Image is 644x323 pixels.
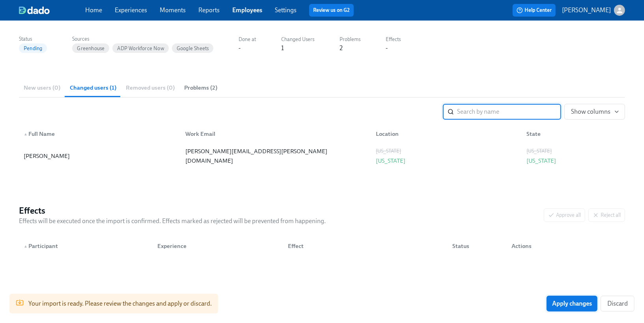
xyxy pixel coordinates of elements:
div: Effect [285,241,446,251]
span: Google Sheets [172,45,214,51]
label: Effects [386,35,401,44]
span: Greenhouse [72,45,109,51]
button: Show columns [564,104,625,120]
div: ▲Participant [21,238,151,254]
span: ADP Workforce Now [112,45,168,51]
a: Settings [275,6,297,14]
button: Help Center [513,4,556,17]
div: 2 [340,44,343,53]
div: Location [373,129,521,139]
input: Search by name [457,104,561,120]
label: Sources [72,35,213,43]
div: - [386,44,388,53]
div: Full Name [21,129,179,139]
div: [US_STATE] [376,156,517,165]
div: 1 [281,44,284,53]
div: Effect [282,238,446,254]
a: Home [85,6,102,14]
a: Review us on G2 [313,6,350,14]
a: Reports [198,6,220,14]
a: Employees [232,6,262,14]
div: Status [446,238,505,254]
span: ▲ [24,132,28,136]
div: Status [449,241,505,251]
label: Changed Users [281,35,314,44]
div: Location [370,126,521,142]
div: Experience [151,238,282,254]
a: Experiences [115,6,147,14]
div: Your import is ready. Please review the changes and apply or discard. [28,296,212,311]
img: dado [19,6,50,14]
div: Experience [154,241,282,251]
button: Apply changes [547,296,597,312]
button: [PERSON_NAME] [562,5,625,16]
div: State [521,126,623,142]
span: Help Center [517,6,552,14]
h4: Effects [19,205,326,217]
div: Participant [21,241,151,251]
label: Problems [340,35,360,44]
span: ▲ [24,244,28,248]
p: Effects will be executed once the import is confirmed. Effects marked as rejected will be prevent... [19,217,326,225]
button: Discard [601,296,635,312]
a: Moments [160,6,186,14]
span: Discard [607,300,628,308]
a: dado [19,6,85,14]
div: Work Email [183,129,370,139]
p: [PERSON_NAME] [562,6,611,15]
div: [US_STATE] [527,146,620,156]
div: [PERSON_NAME][EMAIL_ADDRESS][PERSON_NAME][DOMAIN_NAME] [186,146,367,165]
label: Done at [239,35,256,44]
span: Pending [19,45,47,51]
div: [PERSON_NAME] [24,151,176,161]
div: Actions [505,238,580,254]
div: ▲Full Name [21,126,179,142]
span: Changed users (1) [70,83,116,92]
div: State [524,129,623,139]
div: Actions [508,241,580,251]
span: Show columns [571,108,618,116]
div: - [239,44,241,53]
div: Work Email [179,126,370,142]
span: Problems (2) [184,83,217,92]
div: [US_STATE] [527,156,620,165]
div: [US_STATE] [376,146,517,156]
label: Status [19,35,47,43]
button: Review us on G2 [309,4,354,17]
span: Apply changes [552,300,592,308]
